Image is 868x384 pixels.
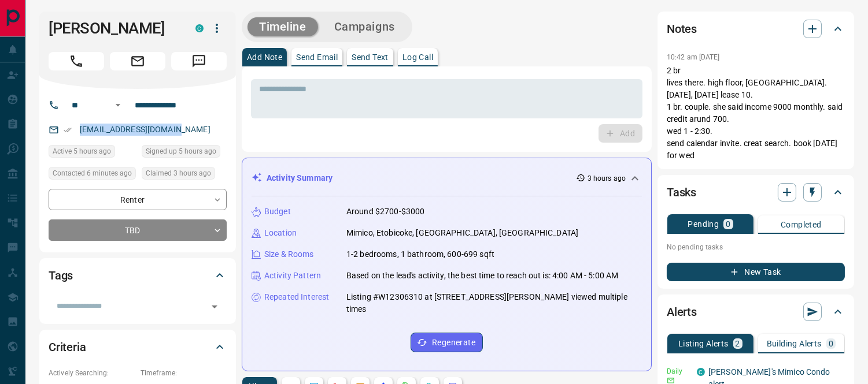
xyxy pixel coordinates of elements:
p: Location [264,227,297,239]
p: Send Text [352,53,389,61]
h2: Alerts [667,303,697,321]
div: TBD [49,219,227,241]
p: 0 [726,220,730,228]
p: Building Alerts [767,340,822,348]
p: Based on the lead's activity, the best time to reach out is: 4:00 AM - 5:00 AM [346,270,618,282]
div: Tasks [667,178,845,206]
p: Log Call [402,53,433,61]
p: Add Note [247,53,282,61]
p: No pending tasks [667,238,845,256]
button: Open [206,299,223,315]
div: Alerts [667,298,845,326]
p: Budget [264,206,291,218]
p: Daily [667,366,690,376]
p: Mimico, Etobicoke, [GEOGRAPHIC_DATA], [GEOGRAPHIC_DATA] [346,227,578,239]
p: Repeated Interest [264,291,329,303]
p: 2 [736,340,740,348]
p: Pending [688,220,719,228]
span: Active 5 hours ago [53,146,111,157]
button: Open [111,98,125,112]
button: Regenerate [411,333,483,352]
button: Timeline [248,17,318,36]
span: Claimed 3 hours ago [146,167,211,179]
div: condos.ca [195,24,204,32]
div: Tue Aug 19 2025 [49,167,136,183]
div: Criteria [49,333,227,361]
p: Around $2700-$3000 [346,206,424,218]
h1: [PERSON_NAME] [49,19,178,38]
div: Tue Aug 19 2025 [142,145,227,161]
svg: Email Verified [64,126,72,134]
p: Actively Searching: [49,368,135,378]
span: Message [171,52,227,70]
div: Tags [49,262,227,289]
p: 1-2 bedrooms, 1 bathroom, 600-699 sqft [346,248,494,260]
a: [EMAIL_ADDRESS][DOMAIN_NAME] [80,125,210,134]
p: Send Email [296,53,338,61]
p: Activity Summary [267,172,333,184]
p: Listing #W12306310 at [STREET_ADDRESS][PERSON_NAME] viewed multiple times [346,291,642,315]
button: New Task [667,263,845,281]
div: Renter [49,189,227,210]
span: Contacted 6 minutes ago [53,167,132,179]
p: Size & Rooms [264,248,314,260]
div: Tue Aug 19 2025 [142,167,227,183]
p: Completed [781,221,822,229]
p: 10:42 am [DATE] [667,53,720,61]
span: Call [49,52,104,70]
p: Activity Pattern [264,270,321,282]
p: 0 [829,340,833,348]
h2: Tags [49,266,73,285]
h2: Notes [667,20,697,38]
span: Email [110,52,165,70]
div: Tue Aug 19 2025 [49,145,136,161]
div: condos.ca [697,368,705,376]
h2: Tasks [667,183,696,202]
p: 3 hours ago [588,173,626,184]
h2: Criteria [49,338,86,356]
div: Notes [667,15,845,43]
span: Signed up 5 hours ago [146,146,216,157]
button: Campaigns [323,17,407,36]
div: Activity Summary3 hours ago [252,167,642,189]
p: Timeframe: [141,368,227,378]
p: Listing Alerts [678,340,729,348]
p: 2 br lives there. high floor, [GEOGRAPHIC_DATA]. [DATE], [DATE] lease 10. 1 br. couple. she said ... [667,65,845,162]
